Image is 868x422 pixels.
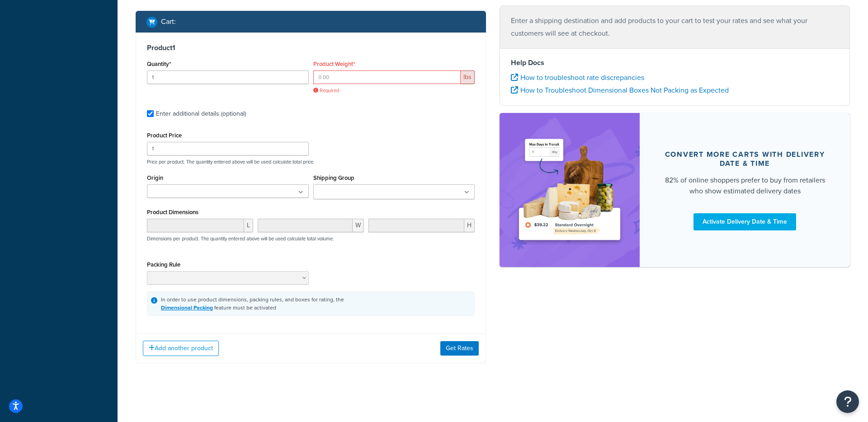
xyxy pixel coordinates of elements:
[147,110,154,117] input: Enter additional details (optional)
[693,213,796,230] a: Activate Delivery Date & Time
[147,70,309,84] input: 0.0
[147,174,163,181] label: Origin
[145,159,477,165] p: Price per product. The quantity entered above will be used calculate total price.
[511,72,644,83] a: How to troubleshoot rate discrepancies
[313,70,461,84] input: 0.00
[464,219,475,232] span: H
[161,304,213,312] a: Dimensional Packing
[147,43,475,52] h3: Product 1
[161,295,344,312] div: In order to use product dimensions, packing rules, and boxes for rating, the feature must be acti...
[244,219,253,232] span: L
[836,390,859,413] button: Open Resource Center
[513,127,626,253] img: feature-image-ddt-36eae7f7280da8017bfb280eaccd9c446f90b1fe08728e4019434db127062ab4.png
[440,341,479,356] button: Get Rates
[147,132,182,139] label: Product Price
[461,70,475,84] span: lbs
[313,61,355,67] label: Product Weight*
[661,150,828,168] div: Convert more carts with delivery date & time
[147,61,171,67] label: Quantity*
[313,87,475,94] span: Required
[147,209,198,216] label: Product Dimensions
[661,175,828,197] div: 82% of online shoppers prefer to buy from retailers who show estimated delivery dates
[511,57,839,68] h4: Help Docs
[511,14,839,40] p: Enter a shipping destination and add products to your cart to test your rates and see what your c...
[156,108,246,120] div: Enter additional details (optional)
[511,85,729,95] a: How to Troubleshoot Dimensional Boxes Not Packing as Expected
[161,18,176,26] h2: Cart :
[143,341,219,356] button: Add another product
[147,261,180,268] label: Packing Rule
[353,219,364,232] span: W
[313,174,354,181] label: Shipping Group
[145,235,334,242] p: Dimensions per product. The quantity entered above will be used calculate total volume.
